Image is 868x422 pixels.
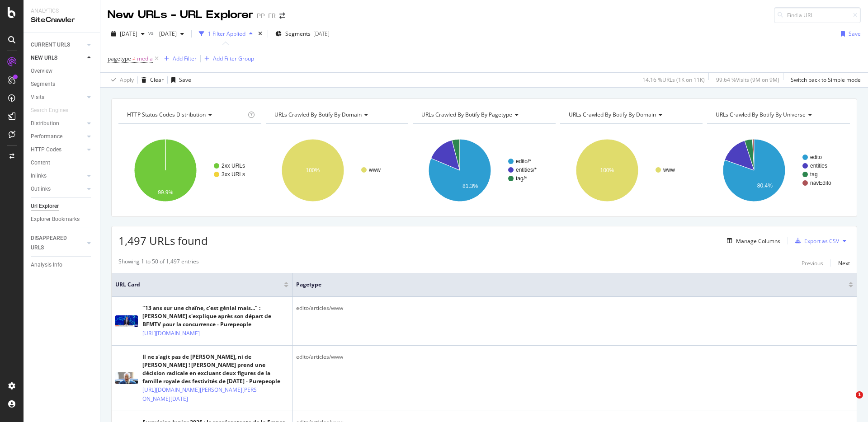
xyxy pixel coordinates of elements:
[285,30,311,38] span: Segments
[31,40,70,50] div: CURRENT URLS
[560,131,703,210] svg: A chart.
[208,30,245,38] div: 1 Filter Applied
[31,66,94,76] a: Overview
[723,235,780,246] button: Manage Columns
[142,304,288,328] div: "13 ans sur une chaîne, c'est génial mais..." : [PERSON_NAME] s'explique après son départ de BFMT...
[31,15,93,25] div: SiteCrawler
[837,27,861,41] button: Save
[31,119,59,128] div: Distribution
[256,29,264,38] div: times
[810,154,822,160] text: edito
[31,132,62,141] div: Performance
[31,53,85,63] a: NEW URLS
[567,108,695,122] h4: URLs Crawled By Botify By domain
[168,73,191,87] button: Save
[296,304,853,312] div: edito/articles/www
[125,108,246,122] h4: HTTP Status Codes Distribution
[31,7,93,15] div: Analytics
[569,111,656,118] span: URLs Crawled By Botify By domain
[31,132,85,141] a: Performance
[31,234,76,253] div: DISAPPEARED URLS
[810,171,818,178] text: tag
[120,76,134,84] div: Apply
[516,158,531,164] text: edito/*
[774,7,861,23] input: Find a URL
[142,329,200,338] a: [URL][DOMAIN_NAME]
[716,76,779,84] div: 99.64 % Visits ( 9M on 9M )
[600,167,614,173] text: 100%
[837,391,859,413] iframe: Intercom live chat
[716,111,806,118] span: URLs Crawled By Botify By universe
[31,215,94,224] a: Explorer Bookmarks
[791,76,861,84] div: Switch back to Simple mode
[132,55,136,62] span: ≠
[296,281,835,289] span: pagetype
[108,73,134,87] button: Apply
[160,53,197,64] button: Add Filter
[642,76,705,84] div: 14.16 % URLs ( 1K on 11K )
[118,258,199,268] div: Showing 1 to 50 of 1,497 entries
[462,183,478,189] text: 81.3%
[222,171,245,178] text: 3xx URLs
[31,184,51,194] div: Outlinks
[31,119,85,128] a: Distribution
[313,30,330,38] div: [DATE]
[108,55,131,62] span: pagetype
[201,53,254,64] button: Add Filter Group
[31,158,94,168] a: Content
[31,260,94,270] a: Analysis Info
[736,237,780,245] div: Manage Columns
[31,184,85,194] a: Outlinks
[31,234,85,253] a: DISAPPEARED URLS
[150,76,164,84] div: Clear
[158,189,173,196] text: 99.9%
[31,53,57,63] div: NEW URLS
[120,30,137,38] span: 2025 Oct. 1st
[804,237,839,245] div: Export as CSV
[257,11,276,20] div: PP- FR
[272,27,333,41] button: Segments[DATE]
[516,167,537,173] text: entities/*
[413,131,556,210] svg: A chart.
[118,233,208,248] span: 1,497 URLs found
[792,234,839,248] button: Export as CSV
[148,29,156,37] span: vs
[31,171,85,181] a: Inlinks
[179,76,191,84] div: Save
[420,108,547,122] h4: URLs Crawled By Botify By pagetype
[802,258,823,268] button: Previous
[856,391,863,399] span: 1
[368,167,381,173] text: www
[118,131,261,210] svg: A chart.
[127,111,206,118] span: HTTP Status Codes Distribution
[142,353,288,385] div: Il ne s'agit pas de [PERSON_NAME], ni de [PERSON_NAME] ! [PERSON_NAME] prend une décision radical...
[115,281,282,289] span: URL Card
[31,202,59,211] div: Url Explorer
[137,52,153,65] span: media
[849,30,861,38] div: Save
[31,171,47,181] div: Inlinks
[31,260,62,270] div: Analysis Info
[31,93,85,102] a: Visits
[31,93,44,102] div: Visits
[266,131,409,210] svg: A chart.
[31,106,77,115] a: Search Engines
[31,106,68,115] div: Search Engines
[31,145,61,155] div: HTTP Codes
[31,215,80,224] div: Explorer Bookmarks
[757,183,773,189] text: 80.4%
[663,167,675,173] text: www
[108,27,148,41] button: [DATE]
[31,66,52,76] div: Overview
[31,202,94,211] a: Url Explorer
[787,73,861,87] button: Switch back to Simple mode
[421,111,512,118] span: URLs Crawled By Botify By pagetype
[707,131,850,210] div: A chart.
[222,163,245,169] text: 2xx URLs
[802,259,823,267] div: Previous
[306,167,320,173] text: 100%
